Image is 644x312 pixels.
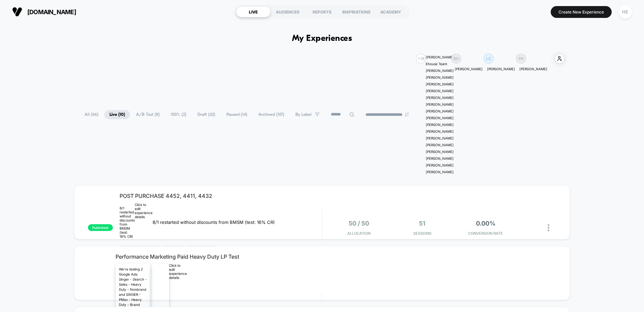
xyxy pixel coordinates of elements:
span: Draft ( 42 ) [192,110,220,119]
span: By Label [295,112,312,117]
p: PK [518,56,524,61]
span: Allocation [347,231,371,236]
span: Performance Marketing Paid Heavy Duty LP Test [116,253,322,260]
span: 0.00% [476,220,495,227]
p: LC [486,56,491,61]
span: Sessions [392,231,452,236]
span: Live ( 10 ) [104,110,130,119]
div: REPORTS [305,6,339,17]
img: end [405,112,409,116]
button: HE [617,5,634,19]
span: 51 [419,220,425,227]
button: [DOMAIN_NAME] [10,6,78,17]
p: [PERSON_NAME] [519,67,547,71]
div: Click to edit experience details [135,203,153,242]
span: CONVERSION RATE [456,231,516,236]
div: AUDIENCES [270,6,305,17]
span: Post Purchase [120,246,160,254]
div: ACADEMY [374,6,408,17]
span: Paused ( 14 ) [221,110,252,119]
span: published [88,224,113,231]
span: 50 / 50 [349,220,369,227]
div: LIVE [236,6,270,17]
span: checkout [188,246,217,254]
p: 8/1 restarted without discounts from BMSM (test: 16% CR) [120,206,135,238]
img: Visually logo [12,7,22,17]
span: A/B Test ( 8 ) [131,110,165,119]
p: [PERSON_NAME] [455,67,483,71]
div: INSPIRATIONS [339,6,374,17]
span: POST PURCHASE 4452, 4411, 4432 [120,192,322,199]
span: 100% ( 2 ) [166,110,191,119]
img: close [548,224,549,231]
span: [DOMAIN_NAME] [27,8,76,16]
button: Create New Experience [551,6,612,18]
span: All ( 66 ) [79,110,103,119]
div: [PERSON_NAME] Ehouse Team [PERSON_NAME] [PERSON_NAME] [PERSON_NAME] [PERSON_NAME] [PERSON_NAME] [... [426,54,454,175]
span: Singer [163,246,184,254]
span: Archived ( 107 ) [253,110,289,119]
div: HE [619,5,632,19]
span: 8/1 restarted without discounts from BMSM (test: 16% CR) [153,219,275,225]
p: [PERSON_NAME] [487,67,515,71]
div: + 18 [416,54,426,63]
h1: My Experiences [292,34,352,44]
p: BD [453,56,459,61]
